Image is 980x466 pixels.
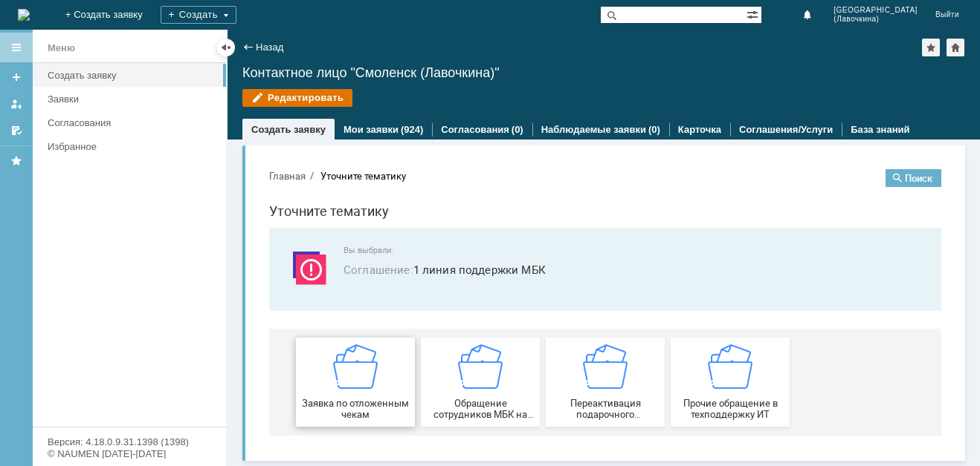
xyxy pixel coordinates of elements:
a: Перейти на домашнюю страницу [18,9,30,21]
span: Соглашение : [86,105,156,119]
button: Главная [12,12,48,25]
div: (924) [401,124,423,135]
span: (Лавочкина) [834,15,918,24]
a: Мои заявки [4,92,28,116]
a: Назад [256,42,283,53]
a: Согласования [441,124,509,135]
span: Обращение сотрудников МБК на недоступность тех. поддержки [168,240,278,263]
div: Согласования [48,117,217,128]
div: Создать заявку [48,70,217,81]
a: Мои заявки [344,124,399,135]
a: База знаний [851,124,909,135]
div: (0) [512,124,523,135]
span: Расширенный поиск [747,7,761,21]
a: Заявки [42,88,223,111]
a: Создать заявку [251,124,326,135]
div: Контактное лицо "Смоленск (Лавочкина)" [242,65,965,80]
img: svg%3E [30,88,74,133]
span: Заявка по отложенным чекам [43,240,153,263]
div: Меню [48,39,75,57]
div: Скрыть меню [217,39,235,56]
img: getfafe0041f1c547558d014b707d1d9f05 [451,187,495,232]
div: Заявки [48,93,217,105]
img: getfafe0041f1c547558d014b707d1d9f05 [201,187,245,232]
img: logo [18,9,30,21]
div: Версия: 4.18.0.9.31.1398 (1398) [48,437,211,447]
div: (0) [648,124,660,135]
div: Уточните тематику [63,13,149,24]
div: Избранное [48,141,201,152]
button: Поиск [628,12,684,30]
a: Мои согласования [4,119,28,142]
img: getfafe0041f1c547558d014b707d1d9f05 [76,187,120,232]
div: Добавить в избранное [922,39,940,56]
a: Создать заявку [42,64,223,87]
div: © NAUMEN [DATE]-[DATE] [48,449,211,459]
span: Переактивация подарочного сертификата [293,240,403,263]
a: Наблюдаемые заявки [541,124,646,135]
div: Сделать домашней страницей [947,39,964,56]
button: Заявка по отложенным чекам [39,180,158,269]
div: Создать [161,6,236,24]
span: 1 линия поддержки МБК [86,104,666,121]
span: [GEOGRAPHIC_DATA] [834,6,918,15]
h1: Уточните тематику [12,43,684,65]
span: Вы выбрали: [86,88,666,98]
span: Прочие обращение в техподдержку ИТ [418,240,528,263]
a: Создать заявку [4,65,28,89]
button: Обращение сотрудников МБК на недоступность тех. поддержки [164,180,283,269]
a: Карточка [678,124,721,135]
a: Соглашения/Услуги [739,124,833,135]
img: getfafe0041f1c547558d014b707d1d9f05 [326,187,370,232]
a: Согласования [42,111,223,134]
a: Прочие обращение в техподдержку ИТ [413,180,532,269]
a: Переактивация подарочного сертификата [288,180,407,269]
